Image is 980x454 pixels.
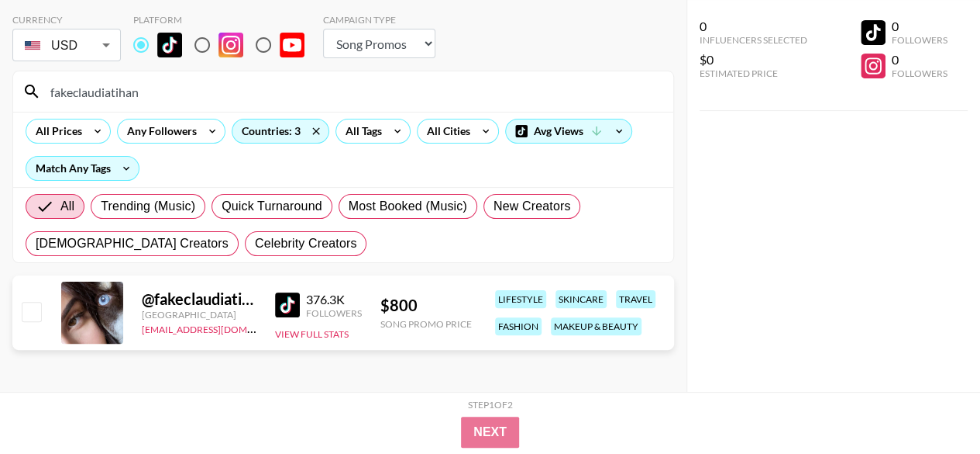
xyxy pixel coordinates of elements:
[892,68,947,79] div: Followers
[142,289,256,309] div: @ fakeclaudiatihan
[616,290,655,308] div: travel
[495,290,546,308] div: lifestyle
[41,79,664,104] input: Search by User Name
[133,14,317,26] div: Platform
[380,318,472,330] div: Song Promo Price
[142,309,256,321] div: [GEOGRAPHIC_DATA]
[495,317,542,335] div: fashion
[255,234,357,253] span: Celebrity Creators
[555,290,607,308] div: skincare
[222,197,322,216] span: Quick Turnaround
[700,19,807,34] div: 0
[380,296,472,315] div: $ 800
[232,120,328,143] div: Countries: 3
[418,120,473,143] div: All Cities
[349,197,467,216] span: Most Booked (Music)
[903,376,961,435] iframe: Drift Widget Chat Controller
[700,34,807,46] div: Influencers Selected
[12,14,121,26] div: Currency
[336,120,385,143] div: All Tags
[892,19,947,34] div: 0
[280,33,304,57] img: YouTube
[461,417,519,448] button: Next
[157,33,182,57] img: TikTok
[506,120,631,143] div: Avg Views
[36,234,229,253] span: [DEMOGRAPHIC_DATA] Creators
[15,32,118,59] div: USD
[468,399,513,411] div: Step 1 of 2
[306,292,362,307] div: 376.3K
[275,293,300,317] img: TikTok
[101,197,195,216] span: Trending (Music)
[275,328,349,340] button: View Full Stats
[892,52,947,68] div: 0
[60,197,74,216] span: All
[142,321,297,335] a: [EMAIL_ADDRESS][DOMAIN_NAME]
[700,68,807,79] div: Estimated Price
[218,33,243,57] img: Instagram
[493,197,571,216] span: New Creators
[551,317,641,335] div: makeup & beauty
[26,157,139,180] div: Match Any Tags
[306,307,362,319] div: Followers
[700,52,807,68] div: $0
[26,120,85,143] div: All Prices
[892,34,947,46] div: Followers
[118,120,200,143] div: Any Followers
[323,14,435,26] div: Campaign Type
